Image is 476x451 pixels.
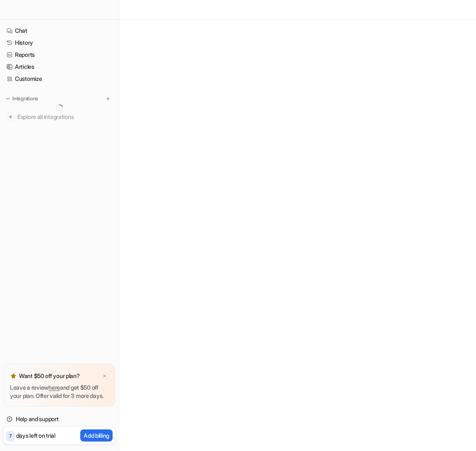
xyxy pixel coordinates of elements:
[3,73,115,85] a: Customize
[10,373,17,379] img: star
[48,384,60,391] a: here
[17,110,112,124] span: Explore all integrations
[7,113,15,121] img: explore all integrations
[5,96,11,102] img: expand menu
[3,49,115,61] a: Reports
[105,96,111,102] img: menu_add.svg
[3,413,115,425] a: Help and support
[102,373,107,379] img: x
[16,431,55,440] p: days left on trial
[9,432,12,440] p: 7
[10,383,109,400] p: Leave a review and get $50 off your plan. Offer valid for 3 more days.
[12,95,38,102] p: Integrations
[3,25,115,36] a: Chat
[19,372,80,380] p: Want $50 off your plan?
[80,429,113,441] button: Add billing
[3,61,115,73] a: Articles
[3,111,115,123] a: Explore all integrations
[84,431,109,440] p: Add billing
[3,37,115,48] a: History
[3,95,41,103] button: Integrations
